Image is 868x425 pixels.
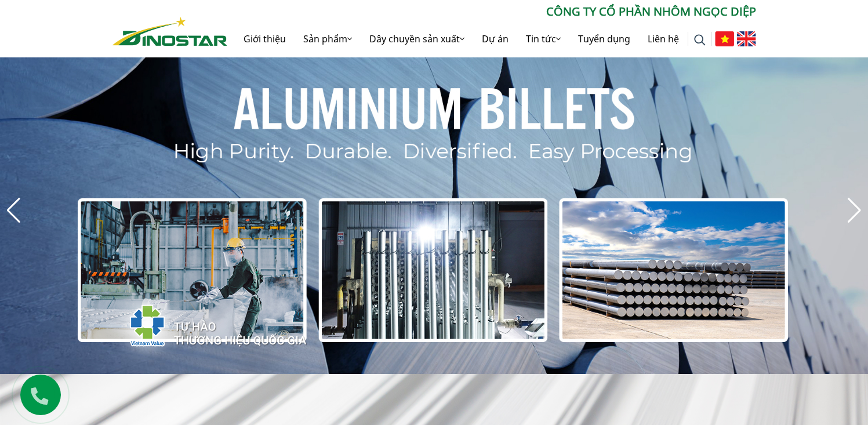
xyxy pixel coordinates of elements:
[112,14,227,45] a: Nhôm Dinostar
[569,20,639,57] a: Tuyển dụng
[737,31,756,46] img: English
[361,20,473,57] a: Dây chuyền sản xuất
[235,20,295,57] a: Giới thiệu
[715,31,734,46] img: Tiếng Việt
[95,284,308,362] img: thqg
[227,3,756,20] p: CÔNG TY CỔ PHẦN NHÔM NGỌC DIỆP
[6,198,21,223] div: Previous slide
[694,34,706,46] img: search
[639,20,688,57] a: Liên hệ
[847,198,862,223] div: Next slide
[473,20,517,57] a: Dự án
[295,20,361,57] a: Sản phẩm
[517,20,569,57] a: Tin tức
[112,17,227,46] img: Nhôm Dinostar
